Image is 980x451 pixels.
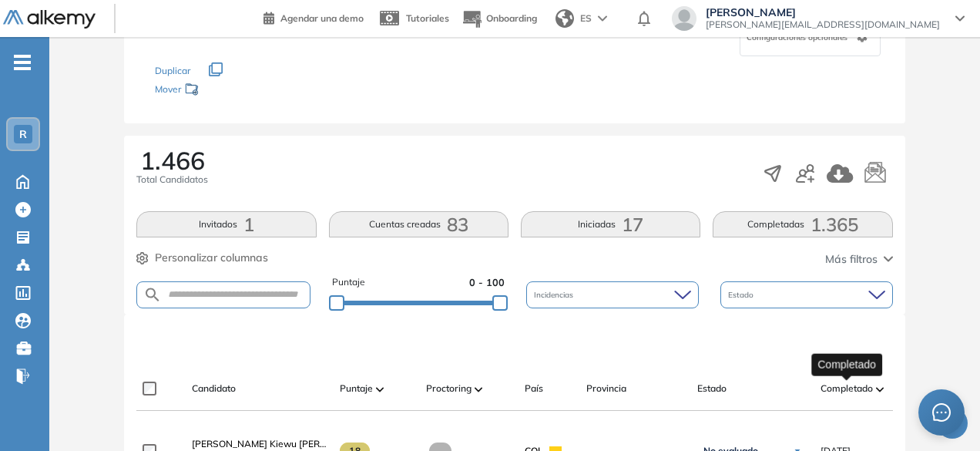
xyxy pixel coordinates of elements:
span: Más filtros [825,251,878,268]
button: Invitados1 [136,211,316,237]
span: Total Candidatos [136,173,208,187]
span: 1.466 [140,148,205,173]
span: Duplicar [155,65,190,76]
img: [missing "en.ARROW_ALT" translation] [376,387,384,392]
button: Iniciadas17 [521,211,700,237]
img: [missing "en.ARROW_ALT" translation] [876,387,884,392]
span: ES [580,12,592,25]
div: Mover [155,76,309,105]
button: Onboarding [461,2,537,35]
img: arrow [598,15,607,22]
button: Cuentas creadas83 [329,211,508,237]
span: Estado [728,289,757,301]
span: Provincia [586,382,626,395]
button: Personalizar columnas [136,250,268,266]
i: - [14,61,31,64]
div: Configuraciones opcionales [740,18,881,56]
span: R [19,128,27,140]
img: [missing "en.ARROW_ALT" translation] [475,387,482,392]
span: Onboarding [486,12,537,24]
span: Puntaje [340,382,373,395]
img: Logo [3,10,96,29]
div: Incidencias [526,281,699,308]
span: Candidato [192,382,236,395]
span: message [932,403,951,422]
button: Completadas1.365 [713,211,892,237]
img: SEARCH_ALT [143,285,162,305]
span: Estado [697,382,727,395]
span: Incidencias [534,289,576,301]
span: [PERSON_NAME][EMAIL_ADDRESS][DOMAIN_NAME] [706,19,940,31]
span: Agendar una demo [280,12,364,24]
span: Completado [821,382,873,395]
span: Configuraciones opcionales [747,32,851,43]
div: Estado [720,281,893,308]
span: [PERSON_NAME] Kiewu [PERSON_NAME] [192,438,374,449]
span: Puntaje [332,275,365,290]
span: 0 - 100 [469,275,505,290]
div: Completado [811,353,882,375]
span: Tutoriales [406,12,449,24]
a: [PERSON_NAME] Kiewu [PERSON_NAME] [192,437,327,451]
img: world [555,9,574,28]
span: Personalizar columnas [155,250,268,266]
span: [PERSON_NAME] [706,6,940,19]
button: Más filtros [825,251,893,268]
span: Proctoring [426,382,472,395]
a: Agendar una demo [263,8,364,26]
span: País [525,382,543,395]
